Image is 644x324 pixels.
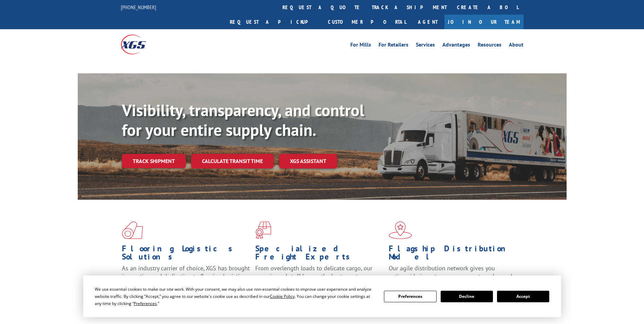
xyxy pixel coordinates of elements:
a: [PHONE_NUMBER] [121,4,156,11]
button: Preferences [384,291,436,302]
b: Visibility, transparency, and control for your entire supply chain. [122,100,364,140]
a: Request a pickup [225,15,323,29]
img: xgs-icon-total-supply-chain-intelligence-red [122,221,143,239]
a: Customer Portal [323,15,411,29]
a: Calculate transit time [191,154,274,168]
a: Agent [411,15,444,29]
a: About [509,42,523,50]
a: For Retailers [379,42,408,50]
a: Advantages [442,42,470,50]
img: xgs-icon-flagship-distribution-model-red [389,221,412,239]
div: We use essential cookies to make our site work. With your consent, we may also use non-essential ... [95,286,376,307]
div: Cookie Consent Prompt [83,275,561,317]
h1: Flagship Distribution Model [389,245,517,264]
a: Join Our Team [444,15,523,29]
button: Accept [497,291,549,302]
p: From overlength loads to delicate cargo, our experienced staff knows the best way to move your fr... [255,264,384,294]
h1: Specialized Freight Experts [255,245,384,264]
a: Resources [478,42,501,50]
a: Services [416,42,435,50]
a: For Mills [350,42,371,50]
button: Decline [441,291,493,302]
span: Our agile distribution network gives you nationwide inventory management on demand. [389,264,514,280]
span: Preferences [134,301,157,306]
span: Cookie Policy [270,293,295,299]
img: xgs-icon-focused-on-flooring-red [255,221,271,239]
span: As an industry carrier of choice, XGS has brought innovation and dedication to flooring logistics... [122,264,250,288]
a: Track shipment [122,154,186,168]
h1: Flooring Logistics Solutions [122,245,250,264]
a: XGS ASSISTANT [279,154,337,168]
